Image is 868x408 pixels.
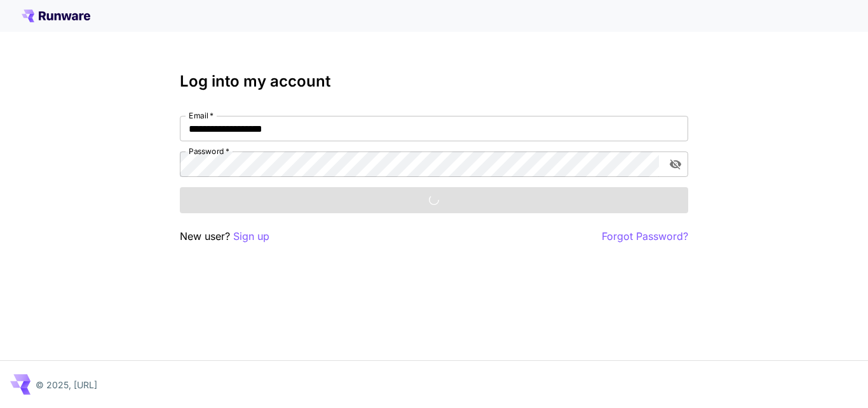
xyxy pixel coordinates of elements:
[189,110,214,121] label: Email
[180,73,688,90] h3: Log into my account
[602,229,688,244] button: Forgot Password?
[233,229,269,244] button: Sign up
[180,229,269,244] p: New user?
[36,378,97,391] p: © 2025, [URL]
[189,146,229,157] label: Password
[664,153,687,176] button: toggle password visibility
